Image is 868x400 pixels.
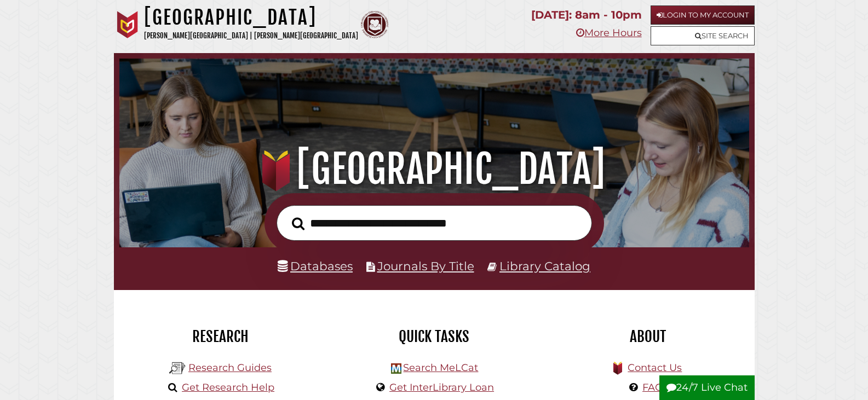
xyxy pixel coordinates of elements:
[169,360,186,376] img: Hekman Library Logo
[114,11,141,38] img: Calvin University
[391,363,401,374] img: Hekman Library Logo
[286,214,310,234] button: Search
[403,362,478,374] a: Search MeLCat
[132,145,735,193] h1: [GEOGRAPHIC_DATA]
[292,217,304,230] i: Search
[144,30,358,42] p: [PERSON_NAME][GEOGRAPHIC_DATA] | [PERSON_NAME][GEOGRAPHIC_DATA]
[389,381,494,393] a: Get InterLibrary Loan
[182,381,274,393] a: Get Research Help
[628,362,682,374] a: Contact Us
[188,362,272,374] a: Research Guides
[336,327,533,346] h2: Quick Tasks
[651,26,755,45] a: Site Search
[278,259,353,273] a: Databases
[361,11,388,38] img: Calvin Theological Seminary
[144,5,358,30] h1: [GEOGRAPHIC_DATA]
[377,259,474,273] a: Journals By Title
[651,5,755,25] a: Login to My Account
[531,5,642,25] p: [DATE]: 8am - 10pm
[642,381,668,393] a: FAQs
[549,327,746,346] h2: About
[122,327,319,346] h2: Research
[499,259,590,273] a: Library Catalog
[576,27,642,39] a: More Hours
